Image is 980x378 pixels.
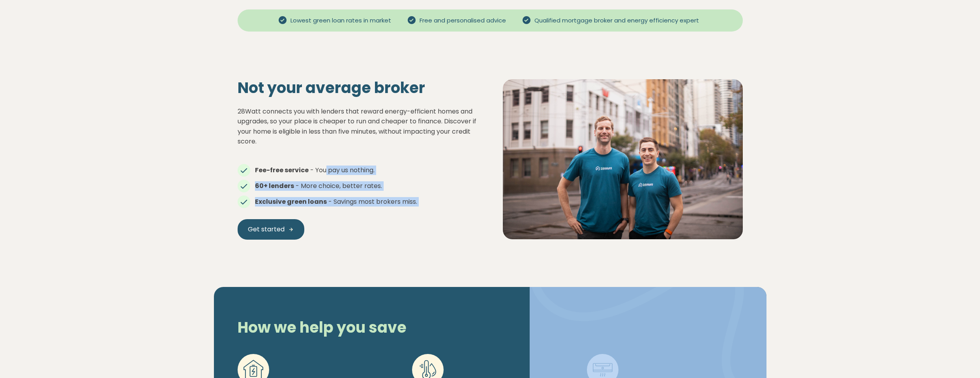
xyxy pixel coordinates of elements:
[941,340,980,378] iframe: Chat Widget
[238,219,304,240] a: Get started
[231,318,577,337] h2: How we help you save
[287,16,394,25] span: Lowest green loan rates in market
[310,166,375,175] span: - You pay us nothing.
[531,16,702,25] span: Qualified mortgage broker and energy efficiency expert
[238,79,478,97] h2: Not your average broker
[416,16,509,25] span: Free and personalised advice
[503,79,743,239] img: Solar panel installation on a residential roof
[255,197,327,206] strong: Exclusive green loans
[328,197,417,206] span: - Savings most brokers miss.
[296,181,382,190] span: - More choice, better rates.
[248,225,285,234] span: Get started
[255,181,294,190] strong: 60+ lenders
[255,166,309,175] strong: Fee-free service
[238,106,478,147] p: 28Watt connects you with lenders that reward energy-efficient homes and upgrades, so your place i...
